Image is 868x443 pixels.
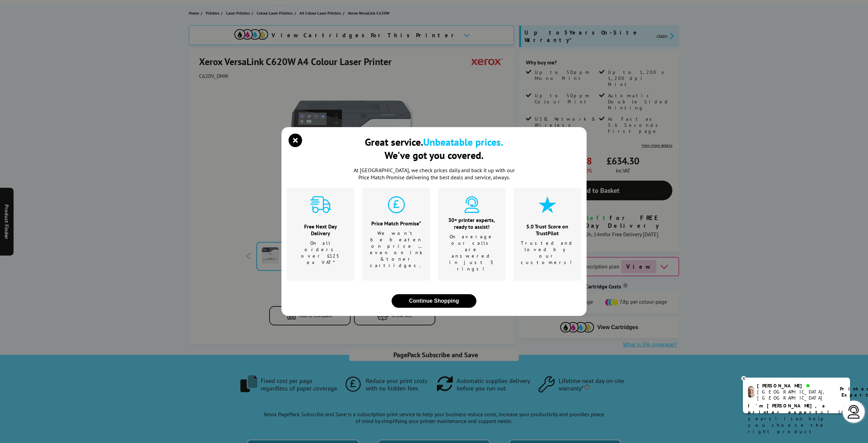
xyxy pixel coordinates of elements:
img: ashley-livechat.png [748,386,754,398]
p: On all orders over £125 ex VAT* [295,240,346,266]
b: I'm [PERSON_NAME], a printer expert [748,403,827,415]
div: [GEOGRAPHIC_DATA], [GEOGRAPHIC_DATA] [757,389,831,401]
button: close modal [392,294,476,308]
p: Trusted and loved by our customers! [521,240,574,266]
div: Price Match Promise* [370,220,423,227]
p: of 14 years! I can help you choose the right product [748,403,845,435]
b: Unbeatable prices. [423,135,503,148]
p: We won't be beaten on price …even on ink & toner cartridges. [370,230,423,269]
div: Free Next Day Delivery [295,223,346,237]
div: 5.0 Trust Score on TrustPilot [521,223,574,237]
div: 30+ printer experts, ready to assist! [447,217,497,230]
img: user-headset-light.svg [847,405,861,419]
p: On average our calls are answered in just 3 rings! [447,234,497,272]
button: close modal [290,135,300,145]
div: Great service. We've got you covered. [365,135,503,162]
div: [PERSON_NAME] [757,383,831,389]
p: At [GEOGRAPHIC_DATA], we check prices daily and back it up with our Price Match Promise deliverin... [349,167,519,181]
